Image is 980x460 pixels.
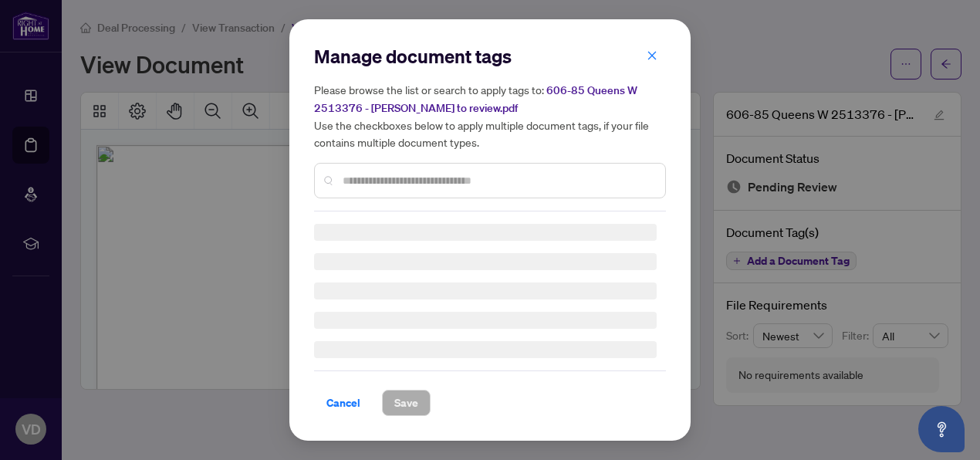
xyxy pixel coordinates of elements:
[314,390,373,416] button: Cancel
[918,406,965,452] button: Open asap
[314,44,666,69] h2: Manage document tags
[314,81,666,151] h5: Please browse the list or search to apply tags to: Use the checkboxes below to apply multiple doc...
[647,50,657,61] span: close
[326,391,360,415] span: Cancel
[382,390,431,416] button: Save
